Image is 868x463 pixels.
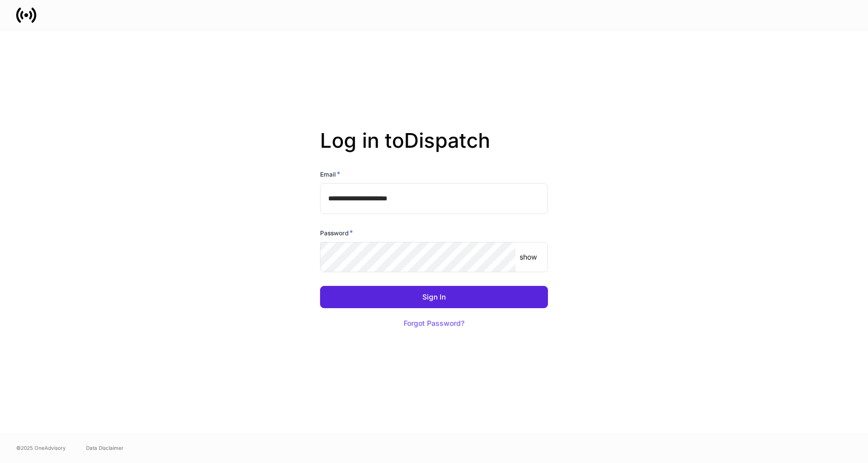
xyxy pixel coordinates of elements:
[16,444,66,452] span: © 2025 OneAdvisory
[320,129,548,169] h2: Log in to Dispatch
[404,320,464,327] div: Forgot Password?
[520,252,537,262] p: show
[422,293,446,301] div: Sign In
[391,312,477,334] button: Forgot Password?
[320,169,340,179] h6: Email
[320,286,548,308] button: Sign In
[86,444,124,452] a: Data Disclaimer
[320,228,353,238] h6: Password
